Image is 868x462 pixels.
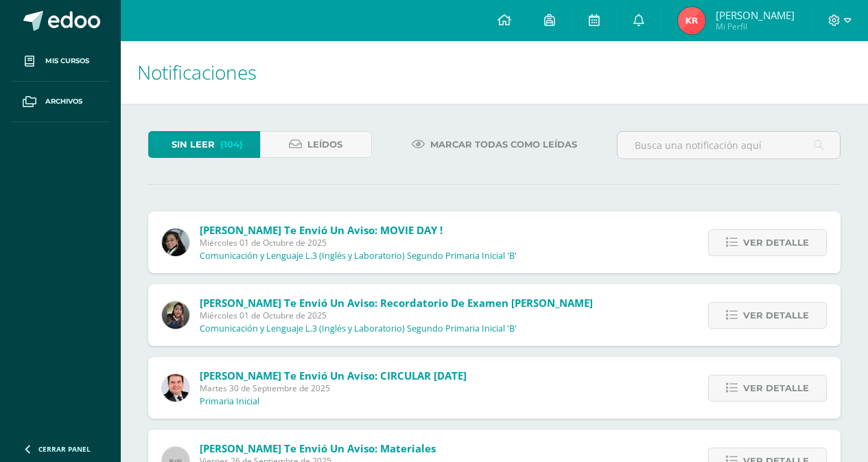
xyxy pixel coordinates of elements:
span: [PERSON_NAME] te envió un aviso: CIRCULAR [DATE] [200,369,467,382]
span: Archivos [45,96,82,107]
span: [PERSON_NAME] te envió un aviso: Recordatorio de Examen [PERSON_NAME] [200,296,593,310]
span: Ver detalle [743,230,809,255]
span: Ver detalle [743,303,809,328]
span: Mi Perfil [716,21,795,32]
span: Cerrar panel [38,444,91,454]
a: Leídos [260,131,372,158]
span: Martes 30 de Septiembre de 2025 [200,382,467,394]
span: Notificaciones [137,59,257,85]
img: f727c7009b8e908c37d274233f9e6ae1.png [162,301,189,329]
span: Marcar todas como leídas [430,132,577,157]
span: Leídos [307,132,342,157]
p: Primaria Inicial [200,396,259,407]
span: (104) [220,132,243,157]
a: Archivos [11,82,110,122]
img: 7bd163c6daa573cac875167af135d202.png [162,229,189,256]
img: fbddc8d3888fedf0957fbae827cca303.png [678,7,705,34]
span: Mis cursos [45,56,89,67]
p: Comunicación y Lenguaje L.3 (Inglés y Laboratorio) Segundo Primaria Inicial 'B' [200,323,517,334]
span: [PERSON_NAME] [716,8,795,22]
span: [PERSON_NAME] te envió un aviso: MOVIE DAY ! [200,223,443,237]
a: Sin leer(104) [148,131,260,158]
span: Ver detalle [743,376,809,401]
p: Comunicación y Lenguaje L.3 (Inglés y Laboratorio) Segundo Primaria Inicial 'B' [200,251,517,262]
span: Sin leer [172,132,215,157]
img: 57933e79c0f622885edf5cfea874362b.png [162,374,189,402]
span: [PERSON_NAME] te envió un aviso: Materiales [200,441,436,455]
a: Marcar todas como leídas [395,131,594,158]
span: Miércoles 01 de Octubre de 2025 [200,237,517,249]
input: Busca una notificación aquí [618,132,840,159]
span: Miércoles 01 de Octubre de 2025 [200,310,593,321]
a: Mis cursos [11,41,110,82]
